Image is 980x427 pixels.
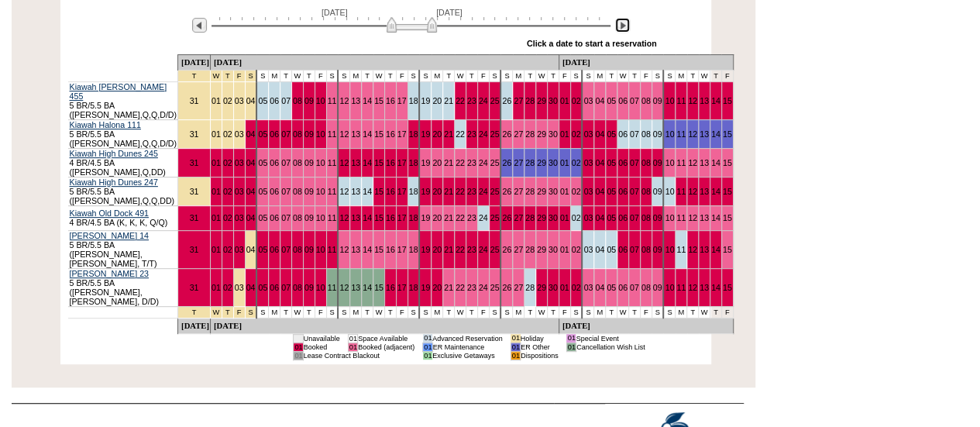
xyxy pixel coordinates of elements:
a: 05 [607,158,616,167]
a: 12 [688,245,697,254]
a: 15 [723,158,732,167]
a: 27 [514,96,523,105]
a: 21 [444,245,453,254]
a: 24 [479,158,488,167]
a: 03 [235,245,244,254]
a: 04 [595,187,604,196]
a: 15 [723,213,732,222]
a: 30 [548,129,558,139]
a: 08 [293,96,302,105]
a: 15 [723,187,732,196]
a: 21 [444,187,453,196]
a: 18 [409,129,418,139]
a: 16 [386,187,395,196]
a: 10 [316,245,325,254]
a: 05 [258,283,267,292]
a: 15 [374,245,383,254]
a: 13 [351,158,360,167]
a: 05 [258,187,267,196]
a: 18 [409,245,418,254]
a: 09 [653,158,662,167]
a: 05 [258,129,267,139]
a: 12 [688,213,697,222]
a: 03 [235,158,244,167]
a: 09 [653,245,662,254]
a: 01 [560,96,569,105]
a: 31 [190,283,199,292]
a: 13 [351,213,360,222]
a: 09 [304,283,314,292]
a: Kiawah Halona 111 [70,120,141,129]
a: 12 [339,158,349,167]
a: 02 [572,283,581,292]
a: 10 [665,283,674,292]
a: 01 [560,245,569,254]
a: 03 [583,96,593,105]
a: 21 [444,213,453,222]
a: 08 [293,283,302,292]
a: 09 [304,245,314,254]
a: 30 [548,245,558,254]
a: 17 [397,96,407,105]
a: 01 [560,158,569,167]
a: 10 [316,283,325,292]
a: 29 [537,283,546,292]
td: Spring Break Wk 4 2026 [178,70,211,81]
a: 21 [444,129,453,139]
a: 27 [514,129,523,139]
a: 24 [479,96,488,105]
a: 02 [572,129,581,139]
a: 09 [653,283,662,292]
a: 20 [432,129,442,139]
a: 02 [223,283,232,292]
a: 18 [409,213,418,222]
a: 01 [211,283,221,292]
a: 14 [363,158,372,167]
a: 26 [502,129,511,139]
a: 09 [304,96,314,105]
a: 11 [328,283,337,292]
a: 03 [583,187,593,196]
a: 27 [514,245,523,254]
a: 15 [374,158,383,167]
a: 26 [502,213,511,222]
a: 12 [339,213,349,222]
a: 17 [397,283,407,292]
a: 05 [258,158,267,167]
a: 07 [630,283,639,292]
a: 15 [374,129,383,139]
a: 10 [665,213,674,222]
a: 07 [630,187,639,196]
a: 20 [432,187,442,196]
a: 12 [688,158,697,167]
a: 11 [328,96,337,105]
a: 11 [676,187,686,196]
a: 19 [421,283,430,292]
a: 04 [246,213,256,222]
a: 18 [409,283,418,292]
a: 09 [304,187,314,196]
a: 20 [432,283,442,292]
a: 17 [397,129,407,139]
td: [DATE] [178,54,211,70]
a: 15 [723,129,732,139]
img: Previous [192,18,207,33]
a: 19 [421,129,430,139]
a: 12 [339,129,349,139]
a: 14 [363,283,372,292]
a: 17 [397,158,407,167]
a: 28 [525,129,535,139]
a: 13 [351,283,360,292]
a: 15 [723,96,732,105]
a: 20 [432,213,442,222]
a: 09 [304,129,314,139]
a: 03 [235,187,244,196]
a: 01 [560,213,569,222]
span: [DATE] [322,8,348,17]
a: 29 [537,96,546,105]
a: 24 [479,129,488,139]
a: 25 [490,283,500,292]
a: 08 [293,129,302,139]
a: 06 [618,213,628,222]
a: 05 [607,96,616,105]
